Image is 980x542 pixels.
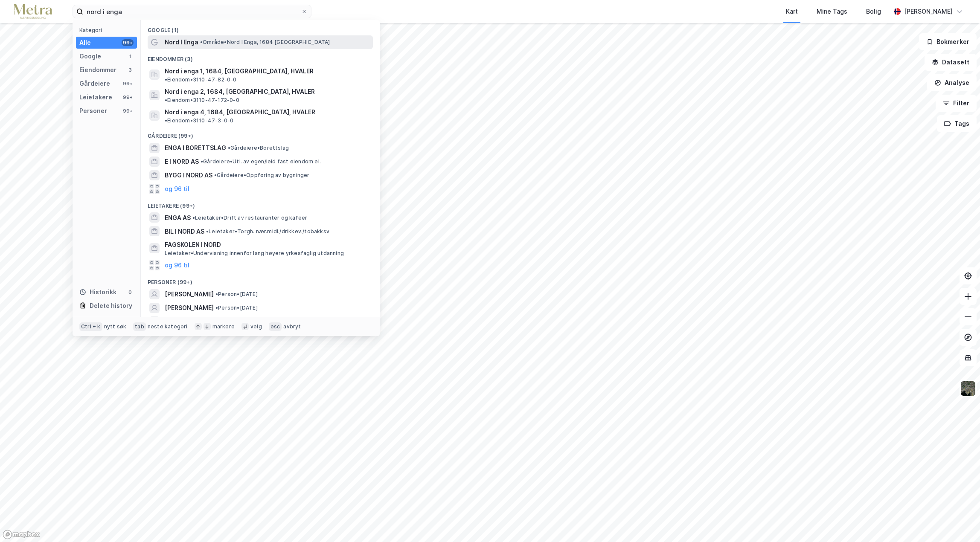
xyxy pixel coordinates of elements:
div: tab [133,322,146,331]
img: 9k= [960,380,976,397]
span: BIL I NORD AS [165,226,204,237]
span: Nord i enga 4, 1684, [GEOGRAPHIC_DATA], HVALER [165,107,315,117]
div: Google (1) [141,20,380,35]
span: Gårdeiere • Borettslag [228,145,289,151]
div: Gårdeiere (99+) [141,126,380,141]
span: • [200,39,203,45]
div: neste kategori [148,323,188,330]
span: • [214,172,217,178]
span: BYGG I NORD AS [165,170,212,180]
div: Eiendommer [79,65,116,75]
div: 99+ [122,94,134,101]
input: Søk på adresse, matrikkel, gårdeiere, leietakere eller personer [83,5,301,18]
div: 3 [127,67,134,73]
button: Bokmerker [919,33,977,50]
span: Leietaker • Drift av restauranter og kafeer [192,214,307,221]
span: Nord i enga 2, 1684, [GEOGRAPHIC_DATA], HVALER [165,87,315,97]
span: Person • [DATE] [215,291,258,298]
div: Kart [786,6,798,17]
a: Mapbox homepage [3,530,40,539]
span: Person • [DATE] [215,304,258,311]
span: E I NORD AS [165,157,199,167]
span: FAGSKOLEN I NORD [165,240,369,250]
span: [PERSON_NAME] [165,303,214,313]
span: • [165,76,167,83]
div: Ctrl + k [79,322,102,331]
span: Leietaker • Undervisning innenfor lang høyere yrkesfaglig utdanning [165,250,344,257]
div: Eiendommer (3) [141,49,380,64]
div: Historikk [79,287,116,297]
div: Leietakere [79,92,112,102]
span: Område • Nord I Enga, 1684 [GEOGRAPHIC_DATA] [200,39,330,46]
span: • [228,145,230,151]
div: 1 [127,53,134,60]
button: Analyse [927,74,977,91]
div: esc [269,322,282,331]
div: 99+ [122,39,134,46]
div: markere [212,323,235,330]
button: og 96 til [165,260,189,270]
span: Gårdeiere • Oppføring av bygninger [214,172,310,179]
div: Mine Tags [817,6,847,17]
span: • [192,214,195,221]
div: Leietakere (99+) [141,196,380,211]
span: • [215,291,218,297]
span: Nord I Enga [165,37,198,47]
span: Gårdeiere • Utl. av egen/leid fast eiendom el. [201,158,321,165]
img: metra-logo.256734c3b2bbffee19d4.png [14,4,52,19]
button: Tags [937,115,977,132]
span: Eiendom • 3110-47-172-0-0 [165,97,239,104]
div: 99+ [122,107,134,114]
div: Alle [79,38,91,48]
div: Kontrollprogram for chat [937,501,980,542]
div: 0 [127,289,134,296]
div: Personer (99+) [141,272,380,287]
span: [PERSON_NAME] [165,289,214,299]
span: • [165,117,167,124]
iframe: Chat Widget [937,501,980,542]
div: [PERSON_NAME] [904,6,953,17]
span: • [206,228,209,235]
span: ENGA I BORETTSLAG [165,143,226,153]
div: Google [79,51,101,61]
span: ENGA AS [165,213,191,223]
div: Delete history [90,301,132,311]
span: • [165,97,167,103]
div: Personer [79,106,107,116]
div: avbryt [283,323,301,330]
div: velg [250,323,262,330]
div: 99+ [122,80,134,87]
div: Gårdeiere [79,78,110,89]
span: • [215,304,218,311]
div: Bolig [866,6,881,17]
div: nytt søk [104,323,127,330]
span: Leietaker • Torgh. nær.midl./drikkev./tobakksv [206,228,329,235]
span: Eiendom • 3110-47-3-0-0 [165,117,233,124]
div: Kategori [79,27,137,33]
button: og 96 til [165,184,189,194]
span: Nord i enga 1, 1684, [GEOGRAPHIC_DATA], HVALER [165,66,314,76]
span: • [201,158,203,165]
button: Datasett [925,54,977,71]
button: Filter [936,95,977,112]
span: Eiendom • 3110-47-82-0-0 [165,76,237,83]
